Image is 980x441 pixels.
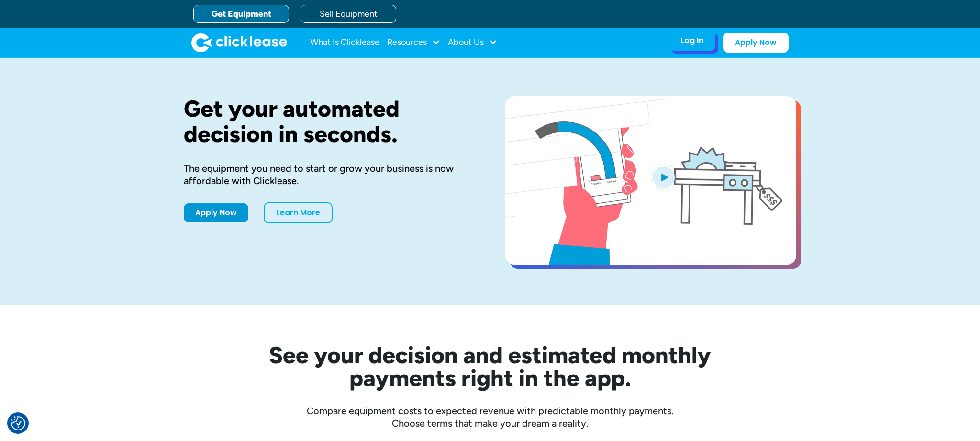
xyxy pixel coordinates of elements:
div: Log In [680,36,703,45]
img: Blue play button logo on a light blue circular background [651,164,677,190]
h1: Get your automated decision in seconds. [184,96,475,147]
a: Get Equipment [193,5,289,23]
a: What Is Clicklease [310,33,379,52]
div: Resources [387,33,440,52]
h2: See your decision and estimated monthly payments right in the app. [222,343,758,389]
div: Compare equipment costs to expected revenue with predictable monthly payments. Choose terms that ... [184,405,796,430]
img: Revisit consent button [11,416,25,430]
a: Apply Now [184,203,248,222]
a: open lightbox [505,96,796,265]
div: About Us [448,33,497,52]
a: Sell Equipment [301,5,396,23]
div: The equipment you need to start or grow your business is now affordable with Clicklease. [184,162,475,187]
img: Clicklease logo [191,33,287,52]
a: Learn More [264,202,333,223]
a: Apply Now [723,33,789,53]
button: Consent Preferences [11,416,25,430]
a: home [191,33,287,52]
